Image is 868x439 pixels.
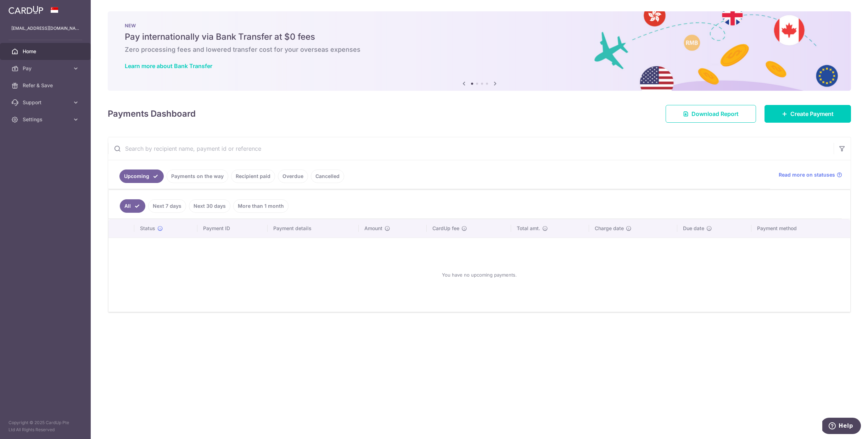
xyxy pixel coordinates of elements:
a: Payments on the way [167,170,228,183]
h6: Zero processing fees and lowered transfer cost for your overseas expenses [125,45,834,54]
a: Download Report [666,105,756,123]
h5: Pay internationally via Bank Transfer at $0 fees [125,31,834,43]
img: Bank transfer banner [108,11,851,91]
input: Search by recipient name, payment id or reference [108,137,834,160]
a: Recipient paid [231,170,275,183]
a: Cancelled [311,170,344,183]
a: Overdue [278,170,308,183]
div: You have no upcoming payments. [117,244,842,306]
p: NEW [125,23,834,28]
span: Download Report [691,110,739,118]
a: Next 30 days [189,199,230,213]
span: Refer & Save [23,82,69,89]
span: Create Payment [790,110,834,118]
h4: Payments Dashboard [108,107,196,120]
a: All [120,199,145,213]
span: Pay [23,65,69,72]
th: Payment ID [197,219,268,238]
th: Payment method [751,219,850,238]
a: Create Payment [765,105,851,123]
span: Support [23,99,69,106]
img: CardUp [9,6,43,14]
p: [EMAIL_ADDRESS][DOMAIN_NAME] [11,25,79,32]
span: Total amt. [517,225,540,232]
a: Learn more about Bank Transfer [125,62,212,70]
span: Home [23,48,69,55]
a: Upcoming [119,170,164,183]
a: Next 7 days [148,199,186,213]
iframe: Opens a widget where you can find more information [822,418,861,435]
a: More than 1 month [233,199,289,213]
span: Amount [364,225,382,232]
span: Status [140,225,155,232]
span: Charge date [595,225,624,232]
th: Payment details [268,219,359,238]
span: CardUp fee [432,225,459,232]
span: Read more on statuses [779,171,835,178]
span: Settings [23,116,69,123]
a: Read more on statuses [779,171,842,178]
span: Due date [683,225,704,232]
